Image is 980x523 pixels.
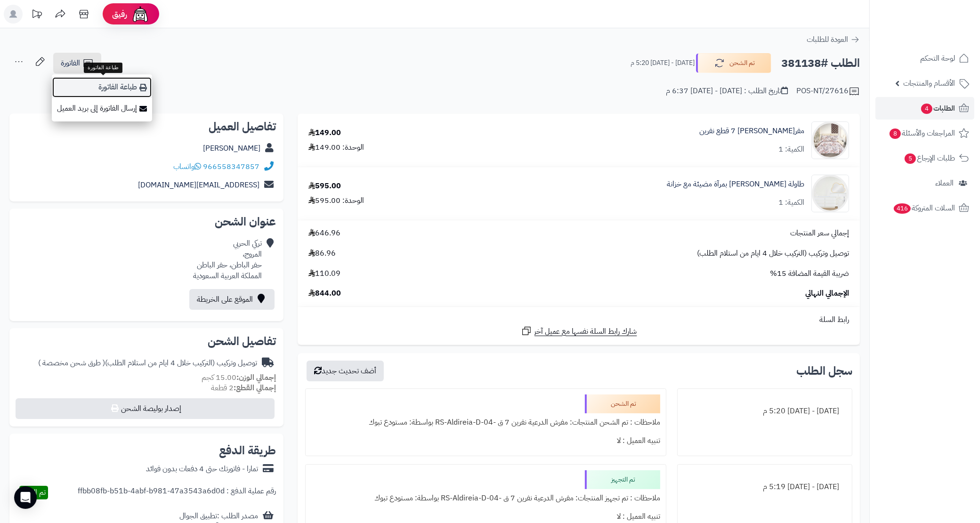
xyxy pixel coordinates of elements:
a: 966558347857 [203,161,259,172]
span: العودة للطلبات [807,34,848,45]
img: 1751436638-1-90x90.jpg [812,121,849,159]
a: [EMAIL_ADDRESS][DOMAIN_NAME] [138,179,259,191]
img: ai-face.png [131,5,150,24]
span: إجمالي سعر المنتجات [790,228,849,239]
small: 2 قطعة [211,382,276,394]
div: الوحدة: 595.00 [308,195,364,206]
a: [PERSON_NAME] [203,143,260,154]
span: ضريبة القيمة المضافة 15% [770,268,849,279]
div: 595.00 [308,181,341,192]
a: العملاء [875,172,974,194]
span: السلات المتروكة [893,201,955,215]
strong: إجمالي الوزن: [236,372,276,383]
span: الفاتورة [61,57,80,69]
div: ملاحظات : تم الشحن المنتجات: مفرش الدرعية نفرين 7 ق -RS-Aldireia-D-04 بواسطة: مستودع تبوك [311,413,660,432]
div: الوحدة: 149.00 [308,142,364,153]
a: العودة للطلبات [807,34,860,45]
a: المراجعات والأسئلة8 [875,122,974,145]
div: ملاحظات : تم تجهيز المنتجات: مفرش الدرعية نفرين 7 ق -RS-Aldireia-D-04 بواسطة: مستودع تبوك [311,489,660,507]
a: إرسال الفاتورة إلى بريد العميل [52,98,152,119]
img: 1753514452-1-90x90.jpg [812,175,849,212]
span: ( طرق شحن مخصصة ) [38,357,105,369]
div: 149.00 [308,128,341,138]
a: طاولة [PERSON_NAME] بمرآة مضيئة مع خزانة [667,179,804,190]
a: السلات المتروكة416 [875,197,974,219]
a: شارك رابط السلة نفسها مع عميل آخر [521,325,637,337]
span: رفيق [112,8,127,20]
small: 15.00 كجم [202,372,276,383]
div: POS-NT/27616 [796,86,860,97]
a: طباعة الفاتورة [52,77,152,98]
a: واتساب [173,161,201,172]
span: لوحة التحكم [920,52,955,65]
a: الموقع على الخريطة [189,289,275,310]
h3: سجل الطلب [796,365,852,377]
span: 5 [904,153,916,164]
span: 646.96 [308,228,340,239]
strong: إجمالي القطع: [234,382,276,394]
small: [DATE] - [DATE] 5:20 م [631,58,695,68]
span: العملاء [935,177,954,190]
a: الفاتورة [53,53,101,73]
button: إصدار بوليصة الشحن [16,398,275,419]
h2: عنوان الشحن [17,216,276,227]
div: تنبيه العميل : لا [311,432,660,450]
div: تمارا - فاتورتك حتى 4 دفعات بدون فوائد [146,464,258,475]
span: 110.09 [308,268,340,279]
span: شارك رابط السلة نفسها مع عميل آخر [535,326,637,337]
div: تاريخ الطلب : [DATE] - [DATE] 6:37 م [666,86,788,97]
div: الكمية: 1 [778,144,804,155]
div: Open Intercom Messenger [14,486,37,509]
div: تم الشحن [585,394,660,413]
h2: طريقة الدفع [219,445,276,456]
a: تحديثات المنصة [25,5,49,26]
div: [DATE] - [DATE] 5:20 م [683,402,846,420]
div: تركي الحربي المروج، حفر الباطن، حفر الباطن المملكة العربية السعودية [193,238,262,281]
div: الكمية: 1 [778,197,804,208]
span: 4 [921,103,933,114]
h2: الطلب #381138 [781,54,860,73]
div: تم التجهيز [585,470,660,489]
span: 86.96 [308,248,336,259]
span: 844.00 [308,288,341,299]
a: مفر[PERSON_NAME] 7 قطع نفرين [699,126,804,137]
img: logo-2.png [916,14,971,34]
div: [DATE] - [DATE] 5:19 م [683,478,846,496]
span: طلبات الإرجاع [904,152,955,165]
span: 8 [889,128,901,139]
h2: تفاصيل العميل [17,121,276,132]
a: الطلبات4 [875,97,974,120]
span: المراجعات والأسئلة [889,127,955,140]
h2: تفاصيل الشحن [17,336,276,347]
span: توصيل وتركيب (التركيب خلال 4 ايام من استلام الطلب) [697,248,849,259]
div: رابط السلة [301,314,856,325]
a: لوحة التحكم [875,47,974,70]
div: طباعة الفاتورة [84,63,122,73]
button: أضف تحديث جديد [307,361,384,381]
span: الطلبات [920,102,955,115]
button: تم الشحن [696,53,771,73]
span: الإجمالي النهائي [805,288,849,299]
a: طلبات الإرجاع5 [875,147,974,169]
div: توصيل وتركيب (التركيب خلال 4 ايام من استلام الطلب) [38,358,257,369]
span: 416 [893,203,912,214]
div: رقم عملية الدفع : ffbb08fb-b51b-4abf-b981-47a3543a6d0d [78,486,276,499]
span: الأقسام والمنتجات [903,77,955,90]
